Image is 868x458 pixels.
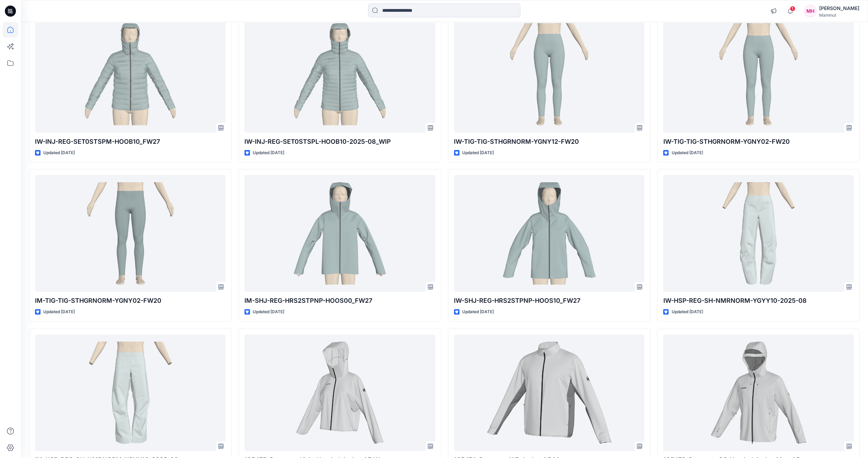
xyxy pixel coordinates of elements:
[790,6,795,11] span: 1
[35,137,226,147] p: IW-INJ-REG-SET0STSPM-HOOB10_FW27
[671,149,703,157] p: Updated [DATE]
[244,334,435,451] a: 105475_Commute Light Hooded Jacket AF Women
[454,296,645,306] p: IW-SHJ-REG-HRS2STPNP-HOOS10_FW27
[454,137,645,147] p: IW-TIG-TIG-STHGRNORM-YGNY12-FW20
[454,334,645,451] a: 105474_Commute WB Jacket AF Men
[671,308,703,316] p: Updated [DATE]
[663,175,854,292] a: IW-HSP-REG-SH-NMRNORM-YGYY10-2025-08
[244,16,435,133] a: IW-INJ-REG-SET0STSPL-HOOB10-2025-08_WIP
[454,175,645,292] a: IW-SHJ-REG-HRS2STPNP-HOOS10_FW27
[244,296,435,306] p: IM-SHJ-REG-HRS2STPNP-HOOS00_FW27
[454,16,645,133] a: IW-TIG-TIG-STHGRNORM-YGNY12-FW20
[35,175,226,292] a: IM-TIG-TIG-STHGRNORM-YGNY02-FW20
[462,149,494,157] p: Updated [DATE]
[253,308,284,316] p: Updated [DATE]
[663,137,854,147] p: IW-TIG-TIG-STHGRNORM-YGNY02-FW20
[663,296,854,306] p: IW-HSP-REG-SH-NMRNORM-YGYY10-2025-08
[43,149,75,157] p: Updated [DATE]
[663,334,854,451] a: 105473_Commute SO Hooded Jacket Men AF
[35,16,226,133] a: IW-INJ-REG-SET0STSPM-HOOB10_FW27
[462,308,494,316] p: Updated [DATE]
[35,334,226,451] a: IM-HSP-REG-SH-NMRNORM-YGYY10-2025-08
[819,4,859,12] div: [PERSON_NAME]
[663,16,854,133] a: IW-TIG-TIG-STHGRNORM-YGNY02-FW20
[35,296,226,306] p: IM-TIG-TIG-STHGRNORM-YGNY02-FW20
[253,149,284,157] p: Updated [DATE]
[244,175,435,292] a: IM-SHJ-REG-HRS2STPNP-HOOS00_FW27
[819,12,859,18] div: Mammut
[804,5,816,17] div: MH
[244,137,435,147] p: IW-INJ-REG-SET0STSPL-HOOB10-2025-08_WIP
[43,308,75,316] p: Updated [DATE]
